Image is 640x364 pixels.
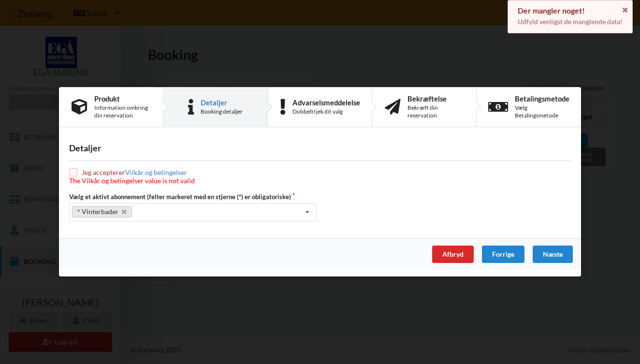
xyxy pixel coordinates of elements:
div: Vælg Betalingsmetode [515,104,569,119]
div: Detaljer [69,143,571,154]
label: Vælg et aktivt abonnement (felter markeret med en stjerne (*) er obligatoriske) [69,192,317,201]
div: Produkt [94,95,150,102]
div: Der mangler noget! [518,6,623,15]
div: Dobbelttjek dit valg [292,108,360,116]
span: The Vilkår og betingelser value is not valid [69,177,195,185]
div: Booking detaljer [201,108,243,116]
a: * Vinterbader [72,206,132,218]
div: Information omkring din reservation [94,104,150,119]
div: Betalingsmetode [515,95,569,102]
div: Næste [533,246,573,263]
a: Vilkår og betingelser [125,169,187,177]
div: Afbryd [432,246,474,263]
div: Bekræftelse [407,95,464,102]
label: Jeg accepterer [69,169,195,177]
div: Bekræft din reservation [407,104,464,119]
div: Detaljer [201,99,243,106]
div: Advarselsmeddelelse [292,99,360,106]
p: Udfyld venligst de manglende data! [518,17,623,27]
div: Forrige [482,246,524,263]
